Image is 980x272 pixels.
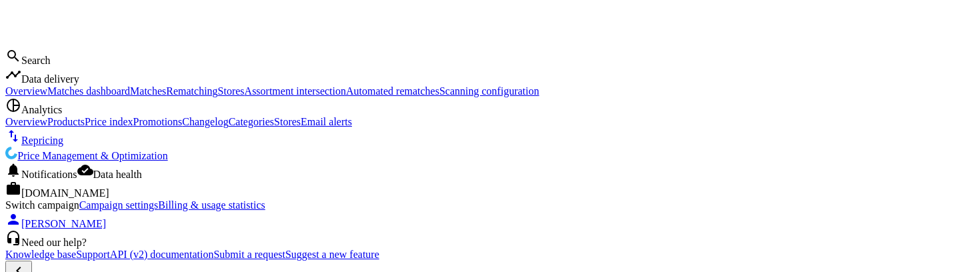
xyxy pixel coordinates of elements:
i: timeline [5,67,21,83]
img: ajHJNr6hYgQAAAAASUVORK5CYII= [5,5,195,45]
a: Knowledge base [5,249,76,260]
a: Promotions [133,116,183,127]
span: Data delivery [21,73,79,85]
i: work [5,181,21,197]
span: Repricing [21,135,63,146]
span: Price Management & Optimization [17,150,167,161]
i: swap_vert [5,128,21,144]
a: Automated rematches [346,85,439,97]
span: Need our help? [21,237,87,248]
a: API (v2) documentation [110,249,214,260]
a: Assortment intersection [245,85,346,97]
a: Email alerts [301,116,352,127]
a: Matches [130,85,166,97]
a: Support [76,249,110,260]
span: [DOMAIN_NAME] [21,187,109,199]
span: Data health [93,169,142,180]
span: Switch campaign [5,199,79,211]
a: Rematching [166,85,217,97]
a: Matches dashboard [47,85,130,97]
a: Overview [5,116,47,127]
a: Products [47,116,85,127]
a: Stores [274,116,301,127]
i: cloud_done [77,162,93,178]
a: swap_vertRepricing [5,135,63,146]
i: search [5,48,21,64]
a: Price index [85,116,133,127]
i: pie_chart_outlined [5,97,21,113]
a: Changelog [182,116,228,127]
span: Search [21,55,51,66]
a: Submit a request [213,249,285,260]
a: Billing & usage statistics [158,199,265,211]
span: [PERSON_NAME] [21,218,106,229]
a: Campaign settings [79,199,159,211]
a: Overview [5,85,47,97]
a: Suggest a new feature [285,249,379,260]
a: person[PERSON_NAME] [5,218,106,229]
span: Notifications [21,169,77,180]
img: wGWNvw8QSZomAAAAABJRU5ErkJggg== [5,147,17,159]
a: Price Management & Optimization [5,150,168,161]
span: Analytics [21,104,62,115]
i: notifications [5,162,21,178]
a: Stores [218,85,245,97]
i: person [5,211,21,227]
a: Scanning configuration [439,85,539,97]
a: Categories [229,116,274,127]
i: headset_mic [5,230,21,246]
